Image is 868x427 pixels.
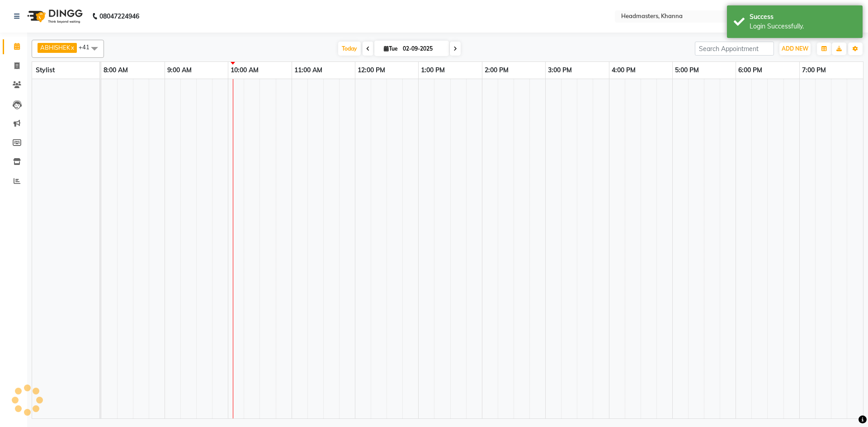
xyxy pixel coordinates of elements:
b: 08047224946 [99,4,139,29]
img: logo [23,4,85,29]
span: Stylist [36,66,55,74]
a: 5:00 PM [673,64,701,77]
span: ABHISHEK [40,44,70,51]
a: 7:00 PM [800,64,828,77]
a: 12:00 PM [355,64,387,77]
a: 10:00 AM [228,64,261,77]
div: Success [750,12,856,22]
a: 3:00 PM [546,64,574,77]
a: 2:00 PM [482,64,511,77]
a: 1:00 PM [419,64,447,77]
a: 6:00 PM [736,64,764,77]
a: x [70,44,74,51]
a: 8:00 AM [101,64,130,77]
div: Login Successfully. [750,22,856,31]
input: Search Appointment [695,42,774,56]
span: Tue [382,45,400,52]
a: 4:00 PM [609,64,638,77]
button: ADD NEW [779,42,811,55]
input: 2025-09-02 [400,42,445,56]
span: Today [338,42,361,56]
a: 9:00 AM [165,64,194,77]
a: 11:00 AM [292,64,325,77]
span: +41 [79,43,96,51]
span: ADD NEW [782,45,808,52]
